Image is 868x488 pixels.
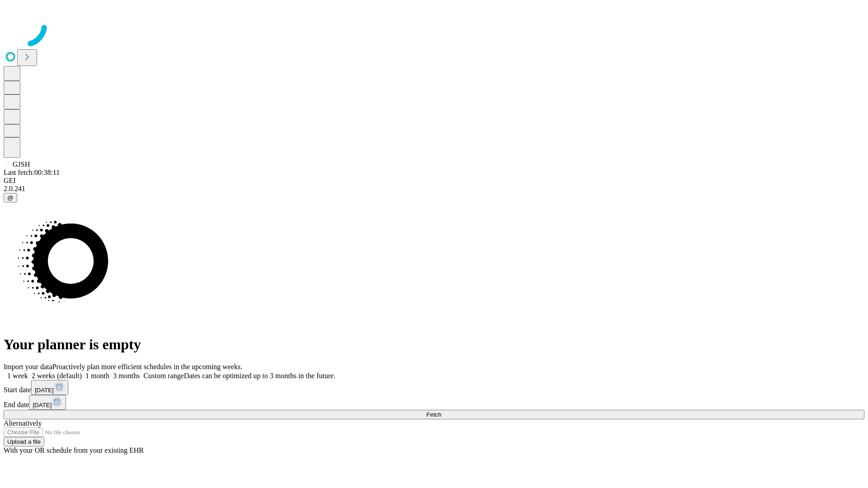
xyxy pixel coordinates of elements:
[4,437,44,446] button: Upload a file
[4,419,42,427] span: Alternatively
[33,402,52,408] span: [DATE]
[52,363,242,371] span: Proactively plan more efficient schedules in the upcoming weeks.
[4,193,17,202] button: @
[7,194,14,201] span: @
[29,395,66,410] button: [DATE]
[143,372,184,380] span: Custom range
[32,372,82,380] span: 2 weeks (default)
[4,446,144,454] span: With your OR schedule from your existing EHR
[7,372,28,380] span: 1 week
[4,363,52,371] span: Import your data
[4,185,864,193] div: 2.0.241
[4,410,864,419] button: Fetch
[426,411,441,418] span: Fetch
[4,169,60,176] span: Last fetch: 00:38:11
[4,395,864,410] div: End date
[113,372,140,380] span: 3 months
[4,380,864,395] div: Start date
[184,372,335,380] span: Dates can be optimized up to 3 months in the future.
[35,387,54,394] span: [DATE]
[4,336,864,353] h1: Your planner is empty
[31,380,68,395] button: [DATE]
[85,372,109,380] span: 1 month
[13,160,30,168] span: GJSH
[4,177,864,185] div: GEI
